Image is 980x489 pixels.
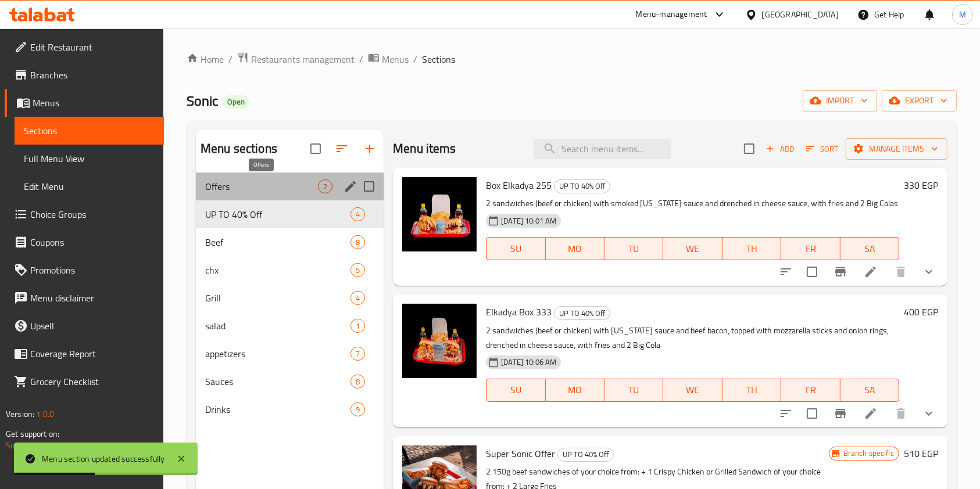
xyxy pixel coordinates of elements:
[350,291,365,305] div: items
[30,319,155,333] span: Upsell
[368,52,409,67] a: Menus
[609,382,659,398] span: TU
[554,179,610,193] div: UP TO 40% Off
[772,258,800,286] button: sort-choices
[486,445,555,462] span: Super Sonic Offer
[205,319,350,333] span: salad
[356,135,384,163] button: Add section
[922,407,936,420] svg: Show Choices
[786,382,835,398] span: FR
[812,94,868,108] span: import
[727,382,777,398] span: TH
[205,179,318,193] span: Offers
[30,375,155,389] span: Grocery Checklist
[723,237,781,260] button: TH
[5,256,164,284] a: Promotions
[205,347,350,361] span: appetizers
[762,8,839,21] div: [GEOGRAPHIC_DATA]
[402,304,477,378] img: Elkadya Box 333
[42,452,165,465] div: Menu section updated successfully
[382,52,409,66] span: Menus
[205,263,350,277] span: chx
[887,258,915,286] button: delete
[318,179,332,193] div: items
[196,395,384,423] div: Drinks9
[196,200,384,228] div: UP TO 40% Off4
[882,90,957,112] button: export
[30,347,155,361] span: Coverage Report
[351,404,364,415] span: 9
[30,263,155,277] span: Promotions
[205,375,350,389] div: Sauces
[5,368,164,395] a: Grocery Checklist
[959,8,966,21] span: M
[800,260,824,284] span: Select to update
[351,321,364,332] span: 1
[196,168,384,428] nav: Menu sections
[761,140,799,158] button: Add
[15,145,164,172] a: Full Menu View
[668,382,717,398] span: WE
[546,379,605,402] button: MO
[196,340,384,368] div: appetizers7
[800,401,824,426] span: Select to update
[827,400,854,427] button: Branch-specific-item
[24,152,155,166] span: Full Menu View
[196,368,384,395] div: Sauces8
[781,237,840,260] button: FR
[915,258,943,286] button: show more
[550,240,600,257] span: MO
[30,68,155,82] span: Branches
[764,142,796,156] span: Add
[846,138,947,160] button: Manage items
[761,140,799,158] span: Add item
[915,400,943,427] button: show more
[6,438,80,453] a: Support.OpsPlatform
[6,407,34,422] span: Version:
[350,263,365,277] div: items
[15,172,164,200] a: Edit Menu
[887,400,915,427] button: delete
[904,304,938,320] h6: 400 EGP
[196,228,384,256] div: Beef8
[33,96,155,110] span: Menus
[350,347,365,361] div: items
[351,265,364,276] span: 5
[486,177,552,194] span: Box Elkadya 255
[786,240,835,257] span: FR
[546,237,605,260] button: MO
[5,33,164,61] a: Edit Restaurant
[30,235,155,249] span: Coupons
[5,284,164,312] a: Menu disclaimer
[187,88,218,114] span: Sonic
[205,235,350,249] span: Beef
[351,293,364,304] span: 4
[922,265,936,279] svg: Show Choices
[904,177,938,193] h6: 330 EGP
[5,61,164,89] a: Branches
[855,142,938,156] span: Manage items
[205,402,350,416] span: Drinks
[486,237,545,260] button: SU
[196,172,384,200] div: Offers2edit
[605,379,663,402] button: TU
[534,139,671,159] input: search
[803,140,841,158] button: Sort
[840,237,899,260] button: SA
[223,97,249,107] span: Open
[251,52,355,66] span: Restaurants management
[496,357,561,368] span: [DATE] 10:06 AM
[350,235,365,249] div: items
[342,178,359,195] button: edit
[806,142,838,156] span: Sort
[737,136,761,161] span: Select section
[557,448,614,462] div: UP TO 40% Off
[351,348,364,359] span: 7
[413,52,417,66] li: /
[5,200,164,228] a: Choice Groups
[350,402,365,416] div: items
[228,52,233,66] li: /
